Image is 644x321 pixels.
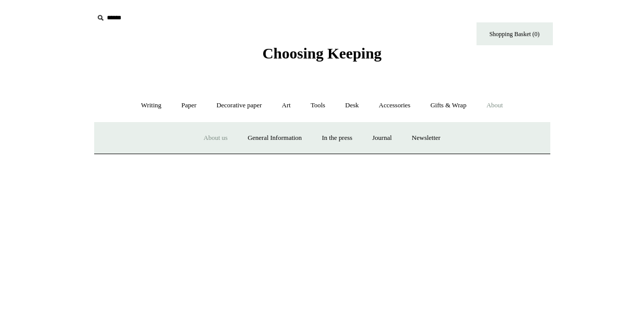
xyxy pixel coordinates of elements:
[262,53,381,60] a: Choosing Keeping
[363,125,401,152] a: Journal
[403,125,450,152] a: Newsletter
[477,92,512,119] a: About
[172,92,206,119] a: Paper
[370,92,419,119] a: Accessories
[262,45,381,62] span: Choosing Keeping
[238,125,311,152] a: General Information
[273,92,300,119] a: Art
[132,92,171,119] a: Writing
[194,125,237,152] a: About us
[313,125,361,152] a: In the press
[301,92,334,119] a: Tools
[336,92,368,119] a: Desk
[477,22,553,45] a: Shopping Basket (0)
[421,92,475,119] a: Gifts & Wrap
[207,92,271,119] a: Decorative paper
